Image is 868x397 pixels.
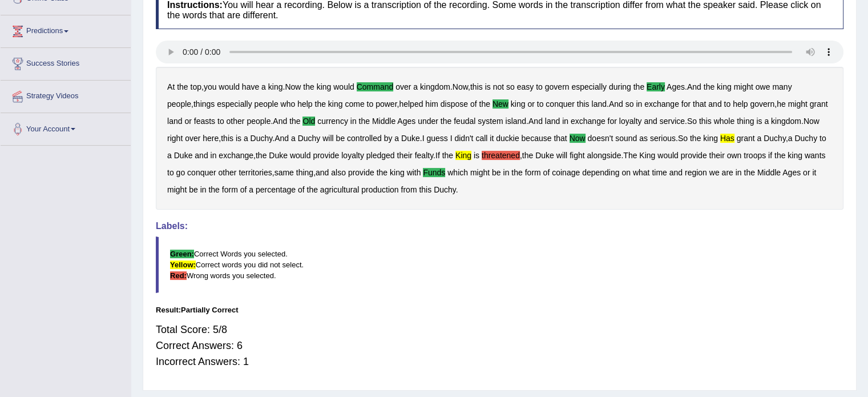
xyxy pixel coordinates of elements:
b: troops [744,151,766,160]
b: and [316,168,329,177]
b: which [447,168,468,177]
b: thing [296,168,313,177]
b: king [455,151,471,160]
b: Now [804,117,819,126]
b: Yellow: [170,260,196,269]
a: Success Stories [1,48,131,77]
b: Middle [757,168,781,177]
b: or [184,117,191,126]
b: might [167,185,187,194]
b: guess [426,134,447,143]
b: And [273,117,287,126]
b: govern [545,82,570,91]
b: exchange [219,151,253,160]
b: and [708,99,721,109]
b: of [298,185,305,194]
b: fight [570,151,584,160]
b: their [709,151,724,160]
b: Now [285,82,301,91]
b: the [256,151,267,160]
b: this [221,134,233,143]
b: conquer [187,168,216,177]
b: so [506,82,515,91]
b: in [736,168,742,177]
a: Predictions [1,15,131,44]
b: the [177,82,188,91]
b: alongside [587,151,621,160]
b: power [376,99,397,109]
b: and [644,117,657,126]
b: help [733,99,748,109]
b: Duke [535,151,554,160]
b: Red: [170,271,187,280]
b: other [219,168,237,177]
b: kingdom [771,117,801,126]
b: in [636,99,642,109]
b: Middle [372,117,395,126]
b: provide [681,151,707,160]
b: I [450,134,453,143]
b: form [525,168,541,177]
b: Duchy [251,134,273,143]
b: he [777,99,786,109]
a: Strategy Videos [1,81,131,109]
b: And [528,117,543,126]
b: of [240,185,247,194]
b: the [704,82,714,91]
b: doesn't [587,134,613,143]
b: for [607,117,616,126]
b: easy [517,82,534,91]
b: form [222,185,238,194]
b: helped [399,99,423,109]
b: currency [317,117,348,126]
b: Ages [782,168,801,177]
b: over [185,134,200,143]
b: what [633,168,650,177]
b: Duchy [794,134,817,143]
b: king [788,151,802,160]
b: early [647,82,665,91]
b: Duchy [434,185,456,194]
b: duckie [496,134,519,143]
b: a [249,185,253,194]
b: the [303,82,314,91]
b: provide [348,168,374,177]
b: a [394,134,399,143]
b: to [367,99,374,109]
b: land [545,117,560,126]
b: king [511,99,526,109]
div: Total Score: 5/8 Correct Answers: 6 Incorrect Answers: 1 [156,316,843,375]
b: feudal [454,117,475,126]
b: a [244,134,248,143]
b: Duke [269,151,288,160]
b: as [639,134,648,143]
b: in [350,117,357,126]
b: by [384,134,393,143]
b: fealty [415,151,433,160]
b: in [503,168,509,177]
b: the [306,185,317,194]
b: And [274,134,289,143]
b: top [190,82,201,91]
div: Result: [156,304,843,315]
b: especially [217,99,252,109]
b: people [247,117,271,126]
b: right [167,134,183,143]
b: a [413,82,418,91]
b: And [609,99,623,109]
b: Duke [401,134,420,143]
b: the [208,185,219,194]
b: the [359,117,370,126]
b: percentage [256,185,296,194]
b: might [470,168,490,177]
b: in [562,117,568,126]
b: this [470,82,483,91]
b: will [322,134,333,143]
b: might [734,82,753,91]
b: a [757,134,761,143]
b: king [390,168,405,177]
b: be [189,185,198,194]
b: Ages [397,117,415,126]
b: Duke [174,151,193,160]
b: to [724,99,730,109]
